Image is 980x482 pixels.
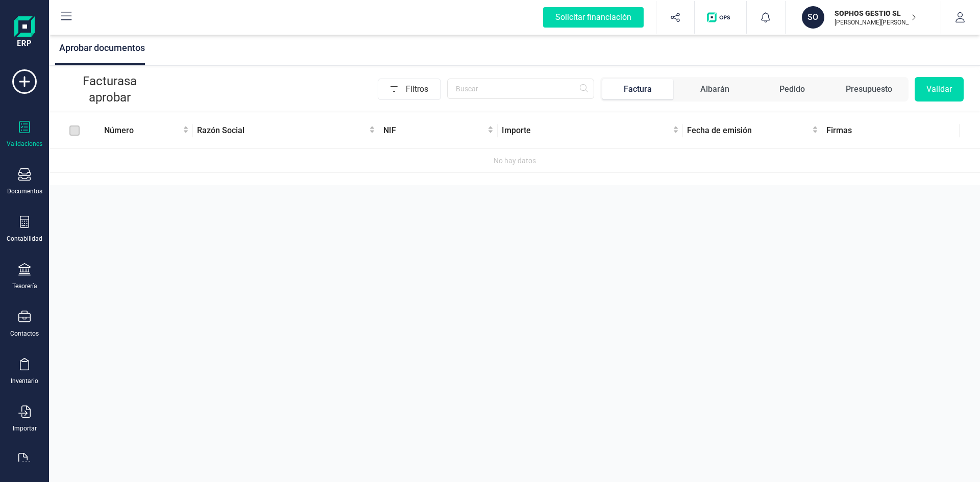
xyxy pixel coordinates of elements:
div: Contactos [10,329,39,338]
p: Facturas a aprobar [65,73,154,106]
div: No hay datos [53,155,976,166]
img: Logo de OPS [707,12,734,22]
span: Importe [502,124,670,137]
input: Buscar [447,79,594,99]
span: NIF [383,124,485,137]
button: Logo de OPS [701,1,740,34]
img: Logo Finanedi [14,16,35,49]
div: Factura [624,83,652,95]
button: Filtros [378,79,441,100]
button: Solicitar financiación [531,1,656,34]
div: Inventario [11,377,38,385]
div: Solicitar financiación [543,7,644,28]
p: SOPHOS GESTIO SL [835,8,916,18]
span: Aprobar documentos [59,42,145,53]
div: Tesorería [12,282,37,290]
div: Documentos [7,187,42,195]
span: Fecha de emisión [687,124,811,137]
span: Número [104,124,181,137]
button: SOSOPHOS GESTIO SL[PERSON_NAME][PERSON_NAME] [798,1,928,34]
div: Albarán [700,83,729,95]
div: Pedido [779,83,805,95]
div: Validaciones [7,140,42,148]
span: Filtros [406,79,440,99]
div: Presupuesto [846,83,892,95]
div: Contabilidad [7,235,42,243]
div: Importar [13,424,37,433]
div: SO [802,6,824,29]
span: Razón Social [197,124,367,137]
p: [PERSON_NAME][PERSON_NAME] [835,18,916,27]
th: Firmas [822,113,960,149]
button: Validar [915,77,964,102]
